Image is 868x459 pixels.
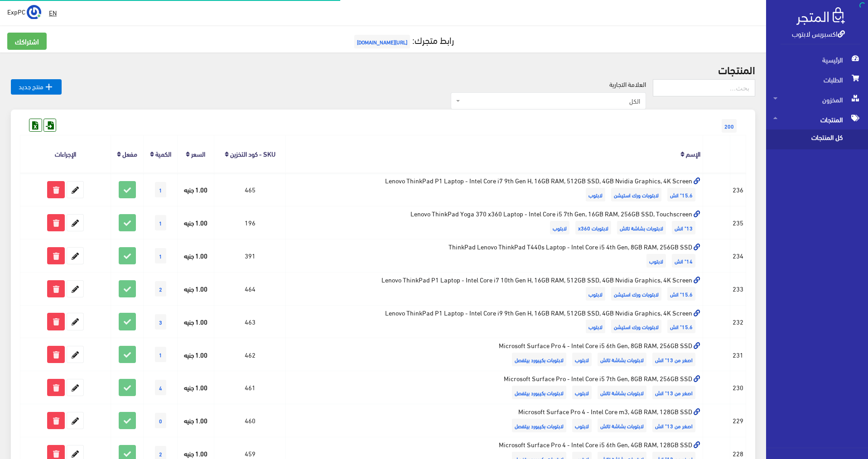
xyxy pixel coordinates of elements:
a: الإسم [686,147,700,160]
a: كل المنتجات [766,129,868,149]
span: 0 [155,413,166,428]
td: 234 [730,239,746,272]
span: لابتوبات ورك استيشن [611,287,661,301]
a: ... ExpPC [7,5,41,19]
td: 464 [214,272,286,305]
td: 1.00 جنيه [177,173,214,206]
span: لابتوبات بكيبورد بيتفصل [512,386,566,399]
td: 1.00 جنيه [177,305,214,338]
span: 1 [155,347,166,362]
a: الرئيسية [766,50,868,70]
td: 391 [214,239,286,272]
span: 1 [155,215,166,230]
span: الطلبات [773,70,861,90]
a: منتج جديد [11,79,62,95]
td: 463 [214,305,286,338]
span: لابتوبات ورك استيشن [611,320,661,333]
span: [URL][DOMAIN_NAME] [354,35,410,48]
span: لابتوب [586,320,605,333]
td: Lenovo ThinkPad Yoga 370 x360 Laptop - Intel Core i5 7th Gen, 16GB RAM, 256GB SSD, Touchscreen [286,206,703,239]
span: لابتوب [572,419,592,432]
td: 229 [730,404,746,437]
span: لابتوبات بشاشة تاتش [598,386,646,399]
a: المخزون [766,90,868,110]
a: اشتراكك [7,33,47,50]
td: 231 [730,338,746,371]
td: 1.00 جنيه [177,206,214,239]
a: السعر [191,147,205,160]
td: 230 [730,371,746,404]
td: Microsoft Surface Pro - Intel Core i5 7th Gen, 8GB RAM, 256GB SSD [286,371,703,404]
td: Lenovo ThinkPad P1 Laptop - Intel Core i7 10th Gen H, 16GB RAM, 512GB SSD, 4GB Nvidia Graphics, 4... [286,272,703,305]
td: 1.00 جنيه [177,371,214,404]
th: الإجراءات [20,135,111,173]
a: المنتجات [766,110,868,129]
td: Microsoft Surface Pro 4 - Intel Core m3, 4GB RAM, 128GB SSD [286,404,703,437]
span: 15.6" انش [667,320,695,333]
span: 14" انش [672,254,695,268]
span: 15.6" انش [667,287,695,301]
td: 1.00 جنيه [177,272,214,305]
span: الرئيسية [773,50,861,70]
u: EN [49,7,57,18]
input: بحث... [653,79,755,96]
a: مفعل [122,147,137,160]
span: لابتوب [586,287,605,301]
td: 196 [214,206,286,239]
span: 2 [155,281,166,296]
a: رابط متجرك:[URL][DOMAIN_NAME] [352,31,454,48]
span: لابتوب [572,386,592,399]
td: 236 [730,173,746,206]
span: 15.6" انش [667,188,695,201]
span: المخزون [773,90,861,110]
td: Lenovo ThinkPad P1 Laptop - Intel Core i9 9th Gen H, 16GB RAM, 512GB SSD, 4GB Nvidia Graphics, 4K... [286,305,703,338]
span: لابتوبات بكيبورد بيتفصل [512,353,566,366]
td: 233 [730,272,746,305]
a: الكمية [155,147,171,160]
td: 235 [730,206,746,239]
td: 465 [214,173,286,206]
h2: المنتجات [11,63,755,75]
td: 1.00 جنيه [177,239,214,272]
td: Lenovo ThinkPad P1 Laptop - Intel Core i7 9th Gen H, 16GB RAM, 512GB SSD, 4GB Nvidia Graphics, 4K... [286,173,703,206]
span: لابتوب [550,221,569,234]
span: اصغر من 13" انش [652,419,695,432]
td: 1.00 جنيه [177,338,214,371]
span: 1 [155,248,166,263]
span: 200 [722,119,737,133]
a: اكسبريس لابتوب [792,27,845,40]
span: ExpPC [7,6,25,17]
td: 462 [214,338,286,371]
td: 232 [730,305,746,338]
a: الطلبات [766,70,868,90]
span: لابتوبات بشاشة تاتش [598,353,646,366]
i:  [43,81,54,92]
span: 13" انش [672,221,695,234]
span: لابتوبات بشاشة تاتش [598,419,646,432]
a: SKU - كود التخزين [230,147,275,160]
a: EN [45,5,60,21]
span: لابتوب [586,188,605,201]
span: لابتوب [646,254,666,268]
img: . [796,7,845,25]
td: 460 [214,404,286,437]
span: المنتجات [773,110,861,129]
span: لابتوب [572,353,592,366]
span: الكل [451,92,646,110]
img: ... [27,5,41,19]
span: 3 [155,314,166,330]
td: ThinkPad Lenovo ThinkPad T440s Laptop - Intel Core i5 4th Gen, 8GB RAM, 256GB SSD [286,239,703,272]
span: اصغر من 13" انش [652,353,695,366]
span: كل المنتجات [773,129,842,149]
span: لابتوبات بشاشة تاتش [617,221,666,234]
span: لابتوبات ورك استيشن [611,188,661,201]
span: لابتوبات بكيبورد بيتفصل [512,419,566,432]
td: 1.00 جنيه [177,404,214,437]
td: Microsoft Surface Pro 4 - Intel Core i5 6th Gen, 8GB RAM, 256GB SSD [286,338,703,371]
span: 4 [155,380,166,395]
td: 461 [214,371,286,404]
span: 1 [155,182,166,197]
label: العلامة التجارية [609,79,646,89]
span: لابتوبات x360 [575,221,611,234]
span: اصغر من 13" انش [652,386,695,399]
